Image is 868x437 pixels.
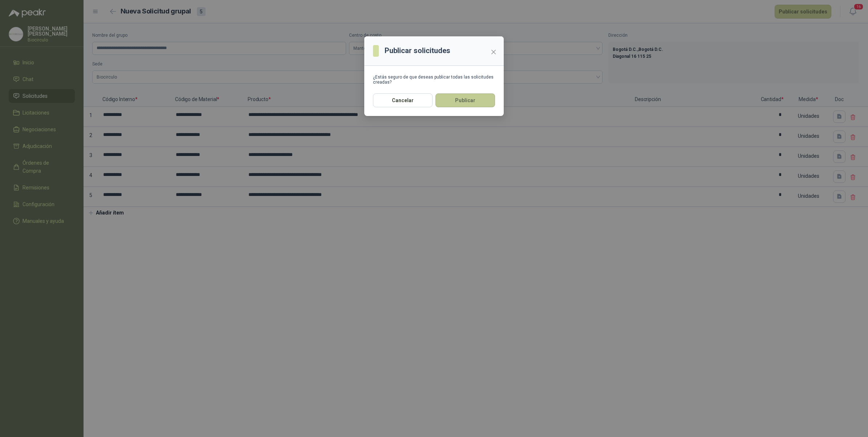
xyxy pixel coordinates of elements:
button: Close [488,46,499,58]
span: close [491,49,496,55]
button: Cancelar [373,93,433,107]
div: ¿Estás seguro de que deseas publicar todas las solicitudes creadas? [373,75,495,85]
h3: Publicar solicitudes [385,45,450,56]
button: Publicar [435,93,495,107]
